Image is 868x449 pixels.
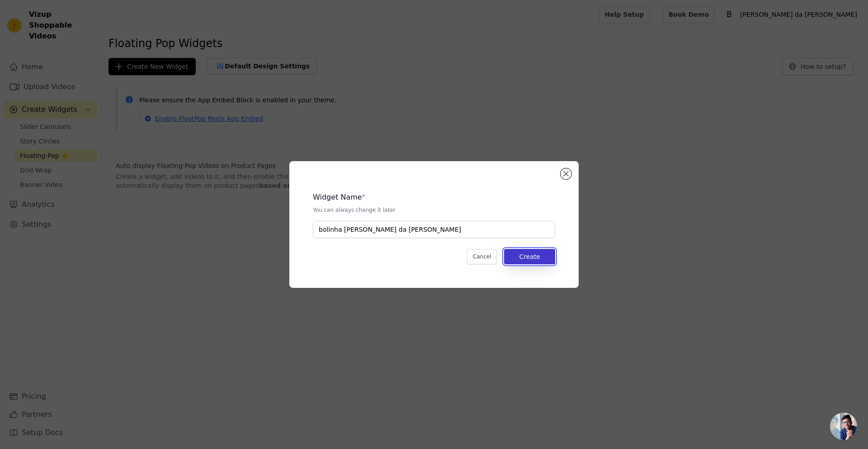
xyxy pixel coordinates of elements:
[467,249,497,264] button: Cancel
[313,206,555,214] p: You can always change it later
[313,192,362,203] legend: Widget Name
[504,249,555,264] button: Create
[561,168,571,179] button: Close modal
[830,413,857,440] a: Bate-papo aberto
